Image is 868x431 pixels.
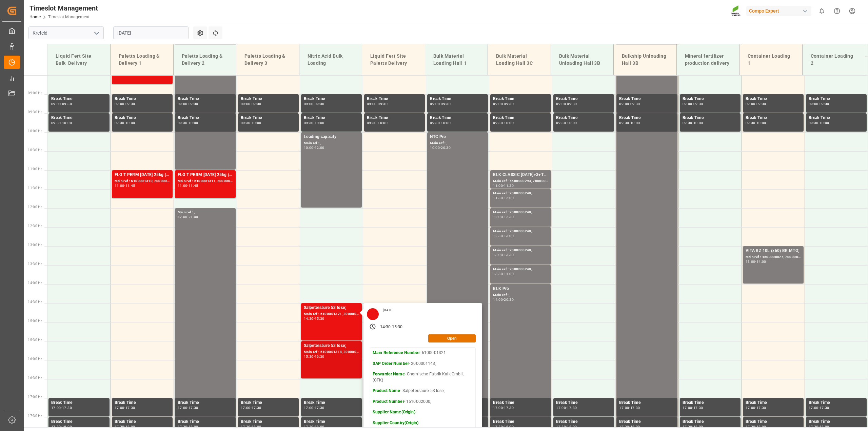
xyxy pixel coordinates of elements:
[556,115,611,121] div: Break Time
[746,96,801,102] div: Break Time
[692,121,693,124] div: -
[493,50,545,70] div: Bulk Material Loading Hall 3C
[178,210,233,215] div: Main ref : ,
[51,115,107,121] div: Break Time
[251,406,252,409] div: -
[440,121,441,124] div: -
[241,121,251,124] div: 09:30
[746,248,801,254] div: VITA RZ 10L (x60) BR MTO;
[430,134,485,140] div: NTC Pro
[556,96,611,102] div: Break Time
[304,102,314,105] div: 09:00
[493,418,548,425] div: Break Time
[373,388,400,393] strong: Product Name
[493,298,503,301] div: 14:00
[241,399,296,406] div: Break Time
[314,102,315,105] div: -
[115,96,170,102] div: Break Time
[62,121,72,124] div: 10:00
[368,50,419,70] div: Liquid Fert Site Paletts Delivery
[619,121,629,124] div: 09:30
[809,115,864,121] div: Break Time
[504,196,514,199] div: 12:00
[745,50,797,70] div: Container Loading 1
[115,418,170,425] div: Break Time
[187,215,188,218] div: -
[373,410,415,414] strong: Supplier Name(Origin)
[746,4,814,17] button: Compo Expert
[28,205,42,209] span: 12:00 Hr
[441,102,451,105] div: 09:30
[493,121,503,124] div: 09:30
[619,418,674,425] div: Break Time
[431,50,482,70] div: Bulk Material Loading Hall 1
[504,298,514,301] div: 20:30
[113,26,189,39] input: DD.MM.YYYY
[504,184,514,187] div: 11:30
[314,121,315,124] div: -
[820,102,829,105] div: 09:30
[493,215,503,218] div: 12:00
[692,102,693,105] div: -
[178,121,188,124] div: 09:30
[314,406,315,409] div: -
[441,121,451,124] div: 10:00
[28,281,42,285] span: 14:00 Hr
[304,406,314,409] div: 17:00
[373,372,405,376] strong: Forwarder Name
[28,243,42,247] span: 13:00 Hr
[28,376,42,380] span: 16:30 Hr
[556,121,566,124] div: 09:30
[493,234,503,237] div: 12:30
[178,172,233,178] div: FLO T PERM [DATE] 25kg (x40) INT;
[630,102,640,105] div: 09:30
[252,406,261,409] div: 17:30
[493,115,548,121] div: Break Time
[115,406,124,409] div: 17:00
[504,234,514,237] div: 13:00
[28,129,42,133] span: 10:00 Hr
[629,121,630,124] div: -
[378,121,388,124] div: 10:00
[91,28,101,38] button: open menu
[251,121,252,124] div: -
[503,406,504,409] div: -
[304,121,314,124] div: 09:30
[251,102,252,105] div: -
[746,260,755,263] div: 13:00
[115,115,170,121] div: Break Time
[746,115,801,121] div: Break Time
[493,292,548,298] div: Main ref : ,
[124,406,125,409] div: -
[252,102,261,105] div: 09:30
[241,406,251,409] div: 17:00
[189,215,198,218] div: 21:00
[28,148,42,152] span: 10:30 Hr
[189,425,198,428] div: 18:00
[556,418,611,425] div: Break Time
[178,184,188,187] div: 11:00
[682,50,734,70] div: Mineral fertilizer production delivery
[241,418,296,425] div: Break Time
[124,184,125,187] div: -
[493,184,503,187] div: 11:00
[503,272,504,275] div: -
[61,121,62,124] div: -
[367,115,422,121] div: Break Time
[504,406,514,409] div: 17:30
[814,3,829,19] button: show 0 new notifications
[28,167,42,171] span: 11:00 Hr
[304,115,359,121] div: Break Time
[493,191,548,196] div: Main ref : 2000000240,
[566,121,567,124] div: -
[503,102,504,105] div: -
[28,357,42,361] span: 16:00 Hr
[567,406,577,409] div: 17:30
[124,102,125,105] div: -
[809,121,818,124] div: 09:30
[820,406,829,409] div: 17:30
[818,102,820,105] div: -
[189,406,198,409] div: 17:30
[809,102,818,105] div: 09:00
[818,121,820,124] div: -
